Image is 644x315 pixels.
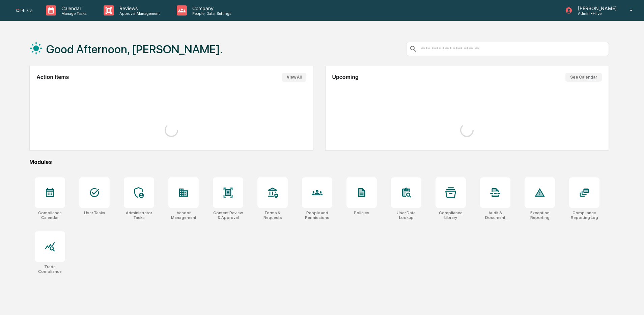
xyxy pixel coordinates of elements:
div: Administrator Tasks [124,210,154,220]
div: Forms & Requests [257,210,288,220]
h1: Good Afternoon, [PERSON_NAME]. [46,42,223,56]
p: Company [187,5,235,11]
div: Compliance Calendar [35,210,65,220]
p: [PERSON_NAME] [572,5,620,11]
h2: Upcoming [332,74,359,80]
div: Vendor Management [168,210,199,220]
div: Audit & Document Logs [480,210,510,220]
p: Calendar [56,5,90,11]
div: User Tasks [84,210,105,215]
div: Trade Compliance [35,264,65,274]
h2: Action Items [36,74,69,80]
div: People and Permissions [302,210,332,220]
p: Reviews [114,5,163,11]
div: Compliance Library [436,210,466,220]
p: People, Data, Settings [187,11,235,16]
div: User Data Lookup [391,210,421,220]
button: View All [282,73,306,82]
div: Modules [29,159,609,165]
p: Manage Tasks [56,11,90,16]
p: Admin • Hiive [572,11,620,16]
button: See Calendar [565,73,602,82]
div: Content Review & Approval [213,210,243,220]
img: logo [16,9,32,12]
div: Exception Reporting [525,210,555,220]
div: Policies [354,210,369,215]
p: Approval Management [114,11,163,16]
div: Compliance Reporting Log [569,210,599,220]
